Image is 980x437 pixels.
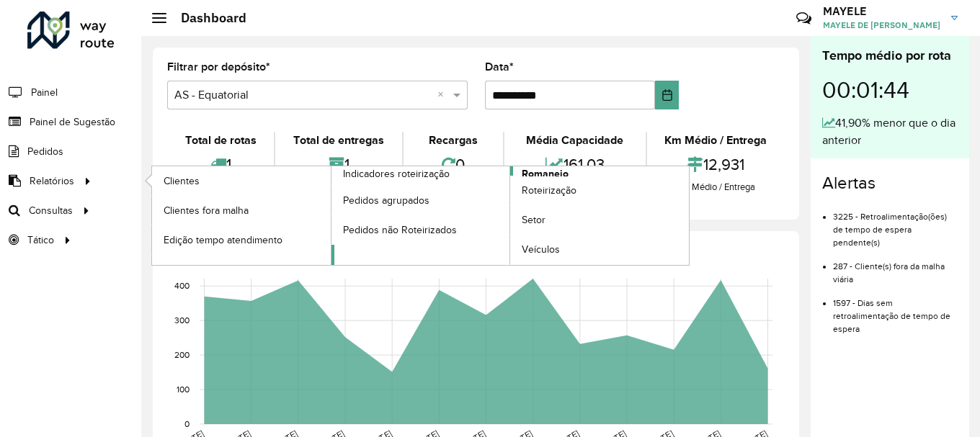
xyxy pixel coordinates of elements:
span: Painel [31,85,58,100]
h2: Dashboard [166,10,246,26]
span: Veículos [522,242,560,257]
div: Recargas [407,132,499,149]
span: Clear all [437,86,450,104]
span: Clientes fora malha [164,203,249,218]
span: Roteirização [522,183,576,198]
a: Contato Rápido [788,3,819,34]
div: 1 [171,149,270,180]
div: Tempo médio por rota [822,46,958,66]
div: Km Médio / Entrega [651,180,781,194]
span: Pedidos agrupados [343,193,429,208]
span: Edição tempo atendimento [164,233,282,248]
label: Data [485,58,514,76]
span: Pedidos [27,144,63,159]
button: Choose Date [655,81,679,109]
h3: MAYELE [823,4,940,18]
a: Roteirização [510,176,689,205]
span: Indicadores roteirização [343,166,450,181]
span: Setor [522,212,545,227]
a: Clientes fora malha [152,196,331,225]
div: 41,90% menor que o dia anterior [822,114,958,149]
div: Média Capacidade [508,132,641,149]
text: 200 [174,350,190,359]
span: Pedidos não Roteirizados [343,222,457,238]
div: 00:01:44 [822,66,958,114]
h4: Alertas [822,173,958,194]
a: Setor [510,206,689,235]
span: Clientes [164,174,200,189]
span: Consultas [29,203,73,218]
label: Filtrar por depósito [167,58,270,76]
text: 0 [184,419,190,428]
a: Indicadores roteirização [152,166,510,265]
li: 1597 - Dias sem retroalimentação de tempo de espera [833,286,958,335]
span: Tático [27,233,54,248]
a: Veículos [510,235,689,264]
a: Pedidos agrupados [331,186,510,215]
li: 287 - Cliente(s) fora da malha viária [833,249,958,286]
text: 100 [177,384,190,394]
div: Total de entregas [279,132,398,149]
div: Km Médio / Entrega [651,132,781,149]
span: Relatórios [30,174,74,189]
span: Romaneio [522,166,569,181]
div: 0 [407,149,499,180]
div: 1 [279,149,398,180]
div: 161,03 [508,149,641,180]
text: 400 [174,281,190,290]
text: 300 [174,315,190,325]
li: 3225 - Retroalimentação(ões) de tempo de espera pendente(s) [833,199,958,249]
span: Painel de Sugestão [30,114,115,130]
a: Clientes [152,166,331,195]
span: MAYELE DE [PERSON_NAME] [823,19,940,32]
a: Pedidos não Roteirizados [331,215,510,244]
a: Romaneio [331,166,690,265]
div: Total de rotas [171,132,270,149]
div: 12,931 [651,149,781,180]
a: Edição tempo atendimento [152,225,331,254]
